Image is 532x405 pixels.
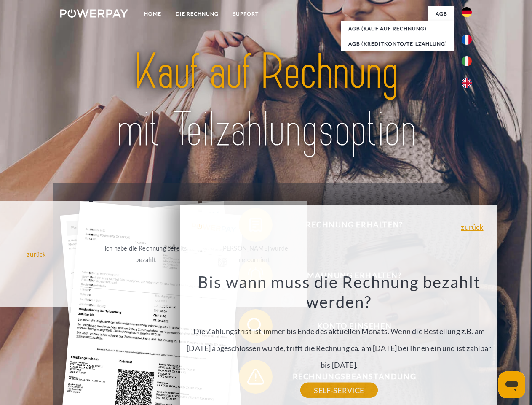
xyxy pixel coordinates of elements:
a: SELF-SERVICE [300,383,377,398]
img: logo-powerpay-white.svg [60,9,128,18]
h3: Bis wann muss die Rechnung bezahlt werden? [185,272,493,312]
div: Die Zahlungsfrist ist immer bis Ende des aktuellen Monats. Wenn die Bestellung z.B. am [DATE] abg... [185,272,493,390]
a: SUPPORT [226,6,266,22]
a: AGB (Kreditkonto/Teilzahlung) [341,36,454,51]
a: AGB (Kauf auf Rechnung) [341,21,454,36]
a: DIE RECHNUNG [168,6,226,22]
a: zurück [461,223,483,231]
img: de [462,7,472,17]
a: Home [137,6,168,22]
iframe: Schaltfläche zum Öffnen des Messaging-Fensters [498,371,525,398]
img: en [462,78,472,88]
img: title-powerpay_de.svg [80,40,452,162]
a: agb [428,6,454,22]
img: it [462,56,472,66]
img: fr [462,35,472,45]
div: Ich habe die Rechnung bereits bezahlt [98,243,193,265]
